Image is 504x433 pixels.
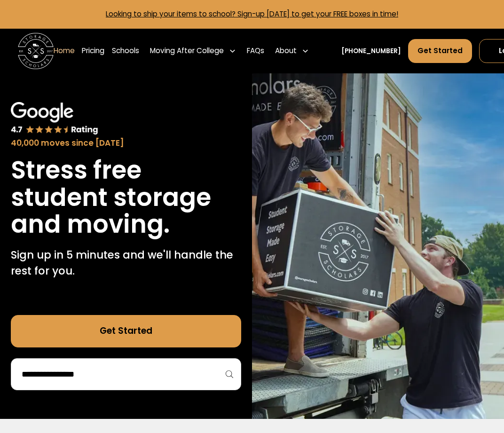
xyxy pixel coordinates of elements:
[146,39,240,63] div: Moving After College
[106,9,398,19] a: Looking to ship your items to school? Sign-up [DATE] to get your FREE boxes in time!
[150,46,224,56] div: Moving After College
[408,39,472,63] a: Get Started
[11,315,241,347] a: Get Started
[341,47,401,56] a: [PHONE_NUMBER]
[11,102,99,135] img: Google 4.7 star rating
[252,73,504,418] img: Storage Scholars makes moving and storage easy.
[54,39,75,63] a: Home
[112,39,139,63] a: Schools
[18,33,54,69] img: Storage Scholars main logo
[11,137,241,150] div: 40,000 moves since [DATE]
[271,39,313,63] div: About
[247,39,264,63] a: FAQs
[11,247,241,279] p: Sign up in 5 minutes and we'll handle the rest for you.
[82,39,104,63] a: Pricing
[11,157,241,238] h1: Stress free student storage and moving.
[275,46,297,56] div: About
